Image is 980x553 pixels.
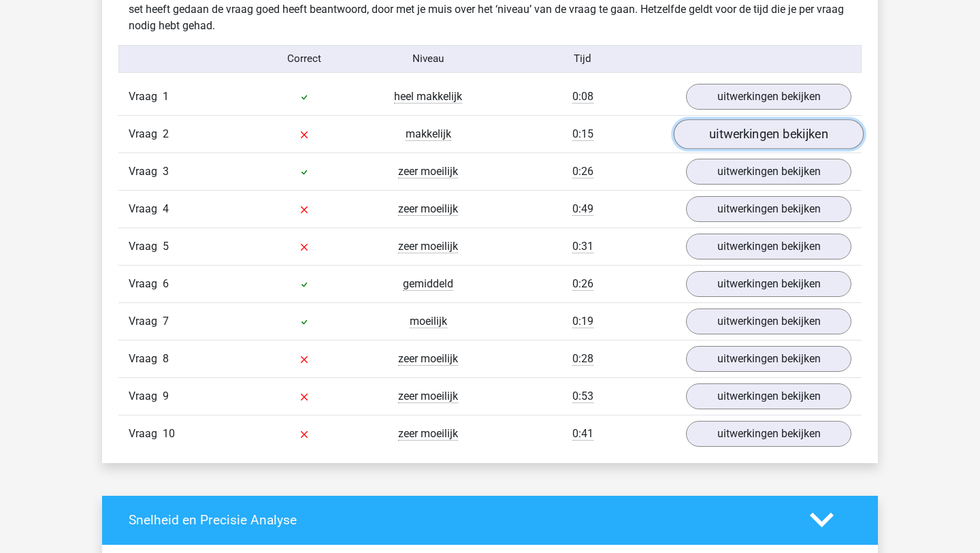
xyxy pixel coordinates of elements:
[572,202,593,216] span: 0:49
[406,127,451,141] span: makkelijk
[129,201,163,217] span: Vraag
[686,421,851,447] a: uitwerkingen bekijken
[129,276,163,292] span: Vraag
[129,89,163,105] span: Vraag
[398,240,458,253] span: zeer moeilijk
[163,90,169,103] span: 1
[686,309,851,334] a: uitwerkingen bekijken
[398,165,458,178] span: zeer moeilijk
[129,351,163,367] span: Vraag
[686,271,851,297] a: uitwerkingen bekijken
[572,127,593,141] span: 0:15
[163,315,169,328] span: 7
[398,352,458,366] span: zeer moeilijk
[490,51,676,67] div: Tijd
[163,165,169,178] span: 3
[394,90,462,104] span: heel makkelijk
[686,234,851,259] a: uitwerkingen bekijken
[129,126,163,142] span: Vraag
[572,427,593,441] span: 0:41
[686,346,851,372] a: uitwerkingen bekijken
[403,277,453,291] span: gemiddeld
[572,390,593,403] span: 0:53
[163,202,169,215] span: 4
[398,427,458,441] span: zeer moeilijk
[129,512,789,528] h4: Snelheid en Precisie Analyse
[163,127,169,140] span: 2
[398,202,458,216] span: zeer moeilijk
[572,352,593,366] span: 0:28
[572,165,593,178] span: 0:26
[129,426,163,442] span: Vraag
[163,352,169,365] span: 8
[163,427,175,440] span: 10
[686,196,851,222] a: uitwerkingen bekijken
[163,240,169,253] span: 5
[572,240,593,253] span: 0:31
[163,390,169,402] span: 9
[572,315,593,328] span: 0:19
[129,163,163,180] span: Vraag
[686,383,851,409] a: uitwerkingen bekijken
[572,277,593,291] span: 0:26
[674,119,864,149] a: uitwerkingen bekijken
[398,390,458,403] span: zeer moeilijk
[243,51,367,67] div: Correct
[129,388,163,405] span: Vraag
[366,51,490,67] div: Niveau
[686,84,851,110] a: uitwerkingen bekijken
[686,159,851,185] a: uitwerkingen bekijken
[410,315,447,328] span: moeilijk
[129,313,163,330] span: Vraag
[572,90,593,104] span: 0:08
[163,277,169,290] span: 6
[129,238,163,255] span: Vraag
